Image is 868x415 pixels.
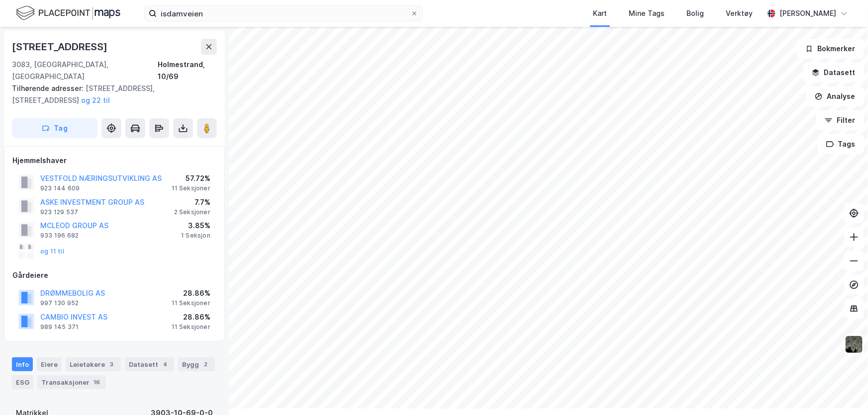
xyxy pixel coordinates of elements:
div: Mine Tags [629,7,665,19]
div: 11 Seksjoner [172,184,210,192]
div: 11 Seksjoner [172,299,210,307]
div: Transaksjoner [37,375,106,389]
div: Gårdeiere [12,269,216,281]
div: 2 [201,359,211,369]
button: Tags [818,134,864,154]
input: Søk på adresse, matrikkel, gårdeiere, leietakere eller personer [157,6,410,21]
div: 997 130 952 [40,299,79,307]
div: 3.85% [181,220,210,232]
div: 11 Seksjoner [172,323,210,331]
div: 923 129 537 [40,208,78,216]
div: Eiere [37,357,62,371]
div: ESG [12,375,33,389]
iframe: Chat Widget [818,367,868,415]
div: [STREET_ADDRESS] [12,39,109,55]
div: 3 [107,359,117,369]
div: 28.86% [172,311,210,323]
div: 933 196 682 [40,232,79,240]
div: 2 Seksjoner [174,208,210,216]
div: Bygg [178,357,215,371]
div: 923 144 609 [40,184,80,192]
div: 16 [92,377,102,387]
div: 3083, [GEOGRAPHIC_DATA], [GEOGRAPHIC_DATA] [12,59,158,83]
div: Holmestrand, 10/69 [158,59,217,83]
button: Filter [816,110,864,130]
div: 1 Seksjon [181,232,210,240]
div: Info [12,357,33,371]
div: Verktøy [726,7,753,19]
img: 9k= [845,335,864,354]
div: 28.86% [172,287,210,299]
div: [STREET_ADDRESS], [STREET_ADDRESS] [12,83,209,106]
div: [PERSON_NAME] [779,7,836,19]
button: Datasett [803,63,864,83]
div: 989 145 371 [40,323,79,331]
button: Bokmerker [797,39,864,59]
div: Hjemmelshaver [12,155,216,166]
button: Analyse [806,86,864,106]
div: 4 [160,359,170,369]
img: logo.f888ab2527a4732fd821a326f86c7f29.svg [16,4,120,22]
div: Datasett [125,357,174,371]
div: Leietakere [66,357,121,371]
div: 57.72% [172,172,210,184]
div: Bolig [686,7,704,19]
div: Kontrollprogram for chat [818,367,868,415]
span: Tilhørende adresser: [12,84,86,92]
div: Kart [593,7,607,19]
div: 7.7% [174,196,210,208]
button: Tag [12,118,97,138]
